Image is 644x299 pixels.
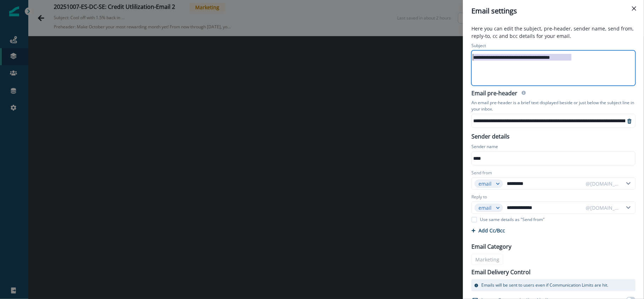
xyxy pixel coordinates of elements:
p: Email Delivery Control [471,268,530,276]
p: Sender details [467,131,514,141]
div: email [478,204,493,211]
div: @[DOMAIN_NAME] [586,180,620,187]
div: email [478,180,493,187]
h2: Email pre-header [471,90,517,98]
button: Close [628,3,640,14]
button: Add Cc/Bcc [471,227,505,234]
p: Subject [471,43,486,50]
svg: remove-preheader [627,118,632,124]
p: An email pre-header is a brief text displayed beside or just below the subject line in your inbox. [471,98,636,114]
div: Email settings [471,6,636,16]
label: Reply to [471,194,487,200]
p: Sender name [471,143,498,151]
p: Here you can edit the subject, pre-header, sender name, send from, reply-to, cc and bcc details f... [467,25,640,41]
p: Use same details as "Send from" [480,216,545,223]
p: Emails will be sent to users even if Communication Limits are hit. [481,282,608,288]
label: Send from [471,170,492,176]
div: @[DOMAIN_NAME] [586,204,620,211]
p: Email Category [471,242,511,251]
